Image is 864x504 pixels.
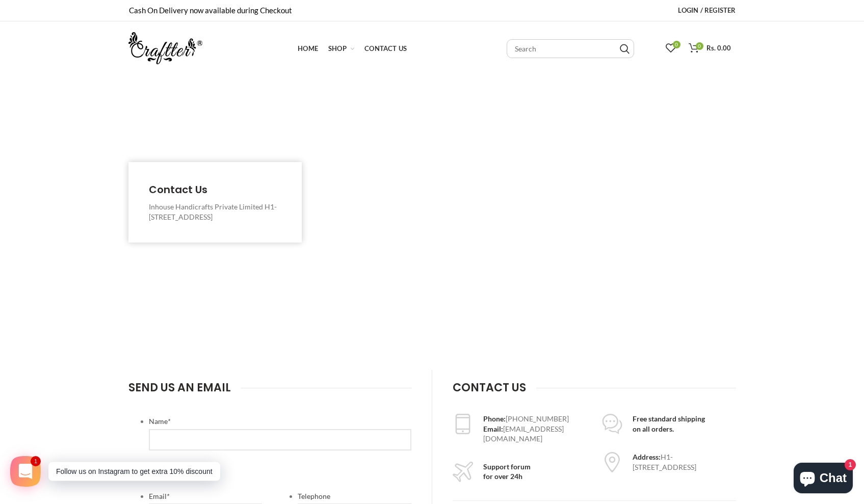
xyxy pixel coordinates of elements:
[791,463,856,496] inbox-online-store-chat: Shopify online store chat
[483,414,587,444] div: [PHONE_NUMBER] [EMAIL_ADDRESS][DOMAIN_NAME]
[359,38,412,59] a: Contact Us
[293,38,323,59] a: Home
[673,41,680,48] span: 0
[453,380,526,395] span: CONTACT US
[696,42,703,50] span: 0
[364,44,407,52] span: Contact Us
[620,44,630,54] input: Search
[706,44,731,52] span: Rs. 0.00
[149,416,411,427] label: Name
[128,32,202,64] img: craftter.com
[661,38,681,59] a: 0
[633,452,736,472] div: H1-[STREET_ADDRESS]
[633,414,705,423] strong: Free standard shipping
[684,38,736,59] a: 0 Rs. 0.00
[128,380,241,396] h4: SEND US AN EMAIL
[633,453,661,461] strong: Address:
[149,202,277,221] span: Inhouse Handicrafts Private Limited H1-[STREET_ADDRESS]
[633,425,674,433] strong: on all orders.
[483,472,522,481] strong: for over 24h
[483,462,531,471] strong: Support forum
[328,44,347,52] span: Shop
[323,38,359,59] a: Shop
[507,39,634,58] input: Search
[298,44,318,52] span: Home
[483,414,506,423] strong: Phone:
[483,425,503,433] strong: Email:
[32,457,40,466] span: 1
[149,182,207,197] span: Contact Us
[149,491,263,501] label: Email
[298,491,411,501] label: Telephone
[678,6,736,14] span: Login / Register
